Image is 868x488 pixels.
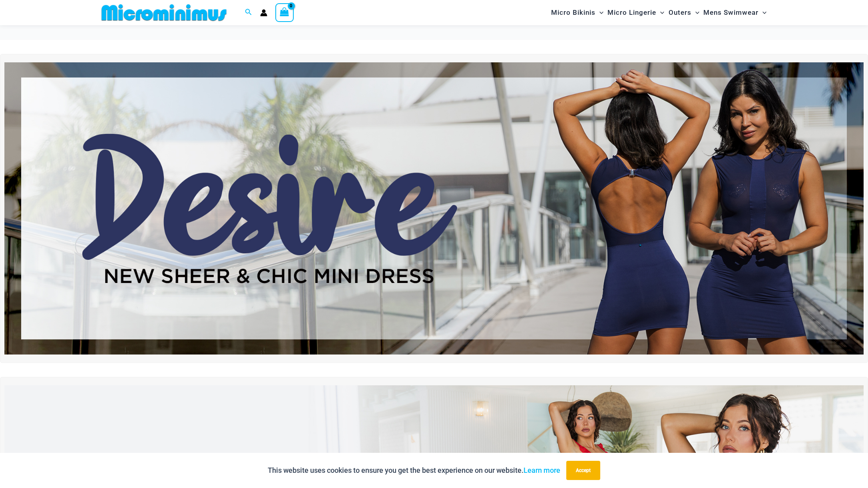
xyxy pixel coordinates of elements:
img: MM SHOP LOGO FLAT [98,4,230,22]
a: Search icon link [245,8,252,18]
button: Accept [566,461,600,480]
a: Micro LingerieMenu ToggleMenu Toggle [605,2,666,23]
span: Micro Lingerie [607,2,656,23]
nav: Site Navigation [548,1,770,24]
a: Account icon link [260,9,267,16]
a: Micro BikinisMenu ToggleMenu Toggle [549,2,605,23]
img: Desire me Navy Dress [4,62,864,355]
span: Menu Toggle [691,2,699,23]
span: Menu Toggle [759,2,766,23]
p: This website uses cookies to ensure you get the best experience on our website. [268,464,560,476]
span: Menu Toggle [656,2,664,23]
a: Mens SwimwearMenu ToggleMenu Toggle [701,2,768,23]
a: Learn more [524,466,560,474]
a: OutersMenu ToggleMenu Toggle [667,2,701,23]
span: Outers [669,2,691,23]
span: Menu Toggle [595,2,603,23]
span: Micro Bikinis [551,2,595,23]
span: Mens Swimwear [703,2,759,23]
a: View Shopping Cart, empty [275,3,294,22]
